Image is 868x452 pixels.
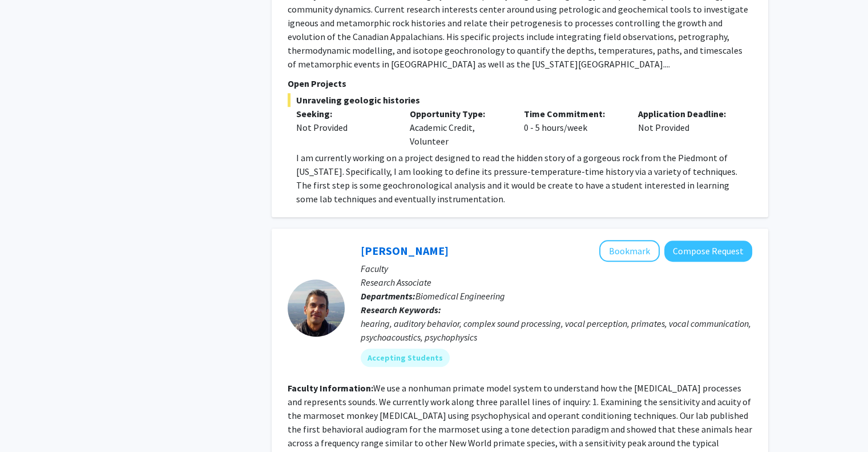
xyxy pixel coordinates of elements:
[664,241,752,262] button: Compose Request to Michael Osmanski
[296,151,752,206] p: I am currently working on a project designed to read the hidden story of a gorgeous rock from the...
[410,107,507,121] p: Opportunity Type:
[401,107,515,148] div: Academic Credit, Volunteer
[361,262,752,275] p: Faculty
[629,107,744,148] div: Not Provided
[361,317,752,344] div: hearing, auditory behavior, complex sound processing, vocal perception, primates, vocal communica...
[296,121,393,134] div: Not Provided
[288,77,752,90] p: Open Projects
[599,240,660,262] button: Add Michael Osmanski to Bookmarks
[361,304,441,315] b: Research Keywords:
[288,93,752,107] span: Unraveling geologic histories
[361,349,450,367] mat-chip: Accepting Students
[288,382,373,394] b: Faculty Information:
[415,290,505,302] span: Biomedical Engineering
[361,243,449,258] a: [PERSON_NAME]
[296,107,393,121] p: Seeking:
[524,107,621,121] p: Time Commitment:
[515,107,629,148] div: 0 - 5 hours/week
[361,275,752,289] p: Research Associate
[9,401,49,443] iframe: Chat
[361,290,415,302] b: Departments:
[638,107,735,121] p: Application Deadline:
